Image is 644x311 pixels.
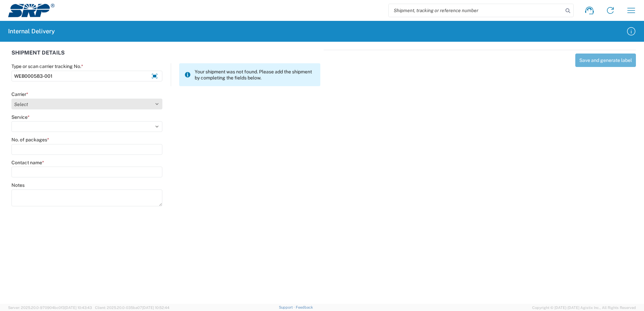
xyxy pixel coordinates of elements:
span: [DATE] 10:52:44 [142,306,169,310]
span: Your shipment was not found. Please add the shipment by completing the fields below. [195,69,315,81]
span: Copyright © [DATE]-[DATE] Agistix Inc., All Rights Reserved [532,305,636,311]
span: Server: 2025.20.0-970904bc0f3 [8,306,92,310]
div: SHIPMENT DETAILS [11,50,320,63]
a: Feedback [296,305,313,309]
label: No. of packages [11,137,49,143]
label: Contact name [11,160,44,166]
a: Support [279,305,296,309]
span: [DATE] 10:43:43 [65,306,92,310]
input: Shipment, tracking or reference number [389,4,563,17]
h2: Internal Delivery [8,27,55,35]
label: Notes [11,182,25,188]
label: Service [11,114,30,120]
img: srp [8,4,55,17]
span: Client: 2025.20.0-035ba07 [95,306,169,310]
label: Type or scan carrier tracking No. [11,63,83,69]
label: Carrier [11,91,28,97]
